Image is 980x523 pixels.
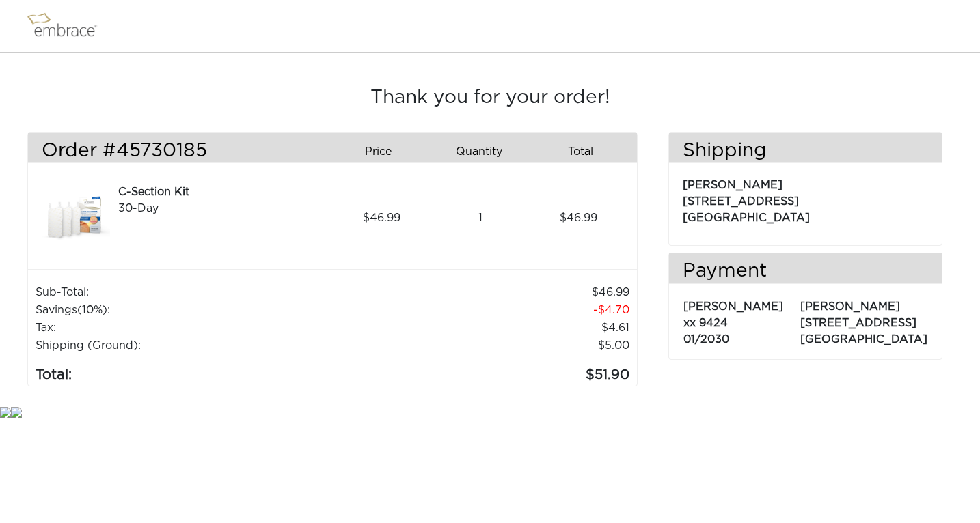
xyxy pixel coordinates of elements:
[77,305,107,315] span: (10%)
[42,184,110,252] img: d2f91f46-8dcf-11e7-b919-02e45ca4b85b.jpeg
[118,184,327,200] div: C-Section Kit
[35,337,362,354] td: Shipping (Ground):
[118,200,327,216] div: 30-Day
[42,140,322,163] h3: Order #45730185
[683,317,728,328] span: xx 9424
[669,260,942,283] h3: Payment
[800,292,927,348] p: [PERSON_NAME] [STREET_ADDRESS] [GEOGRAPHIC_DATA]
[683,170,928,226] p: [PERSON_NAME] [STREET_ADDRESS] [GEOGRAPHIC_DATA]
[362,354,630,386] td: 51.90
[669,140,942,163] h3: Shipping
[35,301,362,319] td: Savings :
[35,283,362,301] td: Sub-Total:
[332,140,433,163] div: Price
[362,337,630,354] td: $5.00
[362,301,630,319] td: 4.70
[456,143,502,160] span: Quantity
[478,210,482,226] span: 1
[683,334,729,345] span: 01/2030
[560,210,597,226] span: 46.99
[11,407,22,418] img: star.gif
[24,9,113,43] img: logo.png
[27,87,953,110] h3: Thank you for your order!
[35,354,362,386] td: Total:
[362,319,630,337] td: 4.61
[363,210,400,226] span: 46.99
[683,301,783,312] span: [PERSON_NAME]
[35,319,362,337] td: Tax:
[535,140,636,163] div: Total
[362,283,630,301] td: 46.99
